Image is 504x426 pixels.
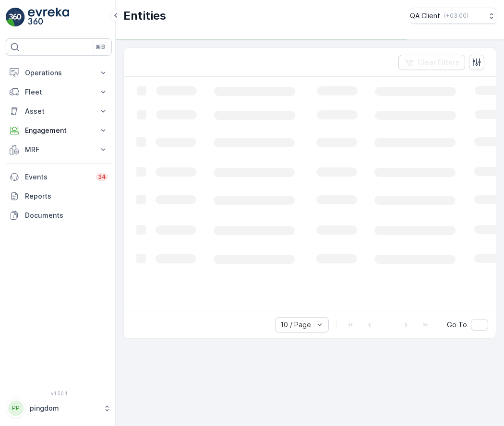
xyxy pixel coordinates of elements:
[6,206,112,225] a: Documents
[410,11,440,21] p: QA Client
[30,403,98,413] p: pingdom
[6,398,112,418] button: PPpingdom
[6,187,112,206] a: Reports
[25,126,93,135] p: Engagement
[96,43,105,51] p: ⌘B
[8,401,24,416] div: PP
[98,173,106,181] p: 34
[25,191,108,201] p: Reports
[410,8,496,24] button: QA Client(+03:00)
[25,68,93,78] p: Operations
[28,8,69,27] img: logo_light-DOdMpM7g.png
[25,211,108,220] p: Documents
[6,140,112,159] button: MRF
[444,12,468,20] p: ( +03:00 )
[6,83,112,102] button: Fleet
[447,320,467,330] span: Go To
[418,58,459,67] p: Clear Filters
[123,8,166,24] p: Entities
[25,106,93,116] p: Asset
[6,8,25,27] img: logo
[6,167,112,187] a: Events34
[6,121,112,140] button: Engagement
[25,145,93,154] p: MRF
[25,87,93,97] p: Fleet
[6,390,112,396] span: v 1.50.1
[25,172,90,182] p: Events
[6,63,112,83] button: Operations
[6,102,112,121] button: Asset
[398,55,465,70] button: Clear Filters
